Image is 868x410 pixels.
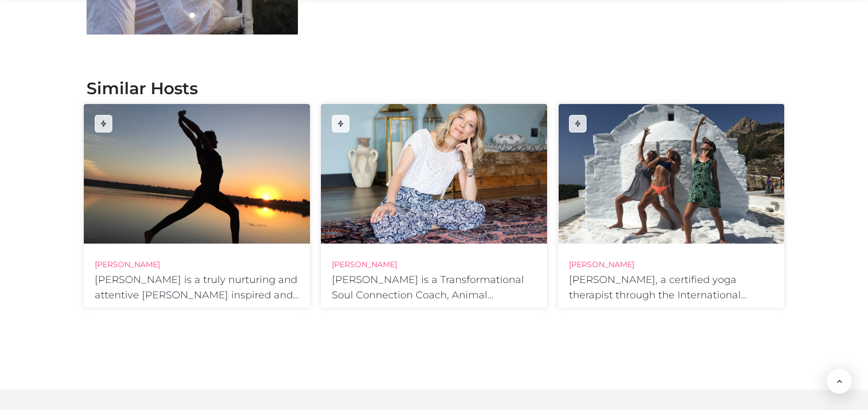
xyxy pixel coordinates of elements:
h2: Similar Hosts [87,78,782,99]
h6: [PERSON_NAME] is a Transformational Soul Connection Coach, Animal Communicator, Reiki Master, Hea... [332,272,536,303]
a: [PERSON_NAME][PERSON_NAME] is a Transformational Soul Connection Coach, Animal Communicator, Reik... [321,104,547,308]
a: [PERSON_NAME][PERSON_NAME], a certified yoga therapist through the International Association of Y... [558,104,784,308]
h6: [PERSON_NAME] is a truly nurturing and attentive [PERSON_NAME] inspired and Hatha Yoga teacher wi... [95,272,299,303]
h4: [PERSON_NAME] [569,257,773,272]
h4: [PERSON_NAME] [95,257,299,272]
h4: [PERSON_NAME] [332,257,536,272]
h6: [PERSON_NAME], a certified yoga therapist through the International Association of Yoga Therapist... [569,272,773,303]
a: [PERSON_NAME][PERSON_NAME] is a truly nurturing and attentive [PERSON_NAME] inspired and Hatha Yo... [84,104,310,308]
